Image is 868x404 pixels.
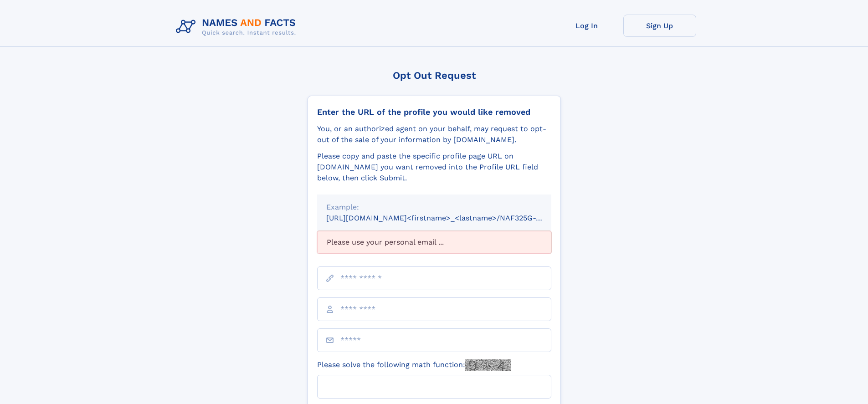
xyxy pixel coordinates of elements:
a: Log In [550,15,623,37]
div: Example: [326,202,542,213]
div: Enter the URL of the profile you would like removed [317,107,551,117]
small: [URL][DOMAIN_NAME]<firstname>_<lastname>/NAF325G-xxxxxxxx [326,214,569,222]
div: Please use your personal email ... [317,231,551,254]
div: Please copy and paste the specific profile page URL on [DOMAIN_NAME] you want removed into the Pr... [317,151,551,184]
label: Please solve the following math function: [317,359,511,371]
a: Sign Up [623,15,696,37]
div: You, or an authorized agent on your behalf, may request to opt-out of the sale of your informatio... [317,123,551,145]
div: Opt Out Request [308,70,561,81]
img: Logo Names and Facts [172,15,303,39]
